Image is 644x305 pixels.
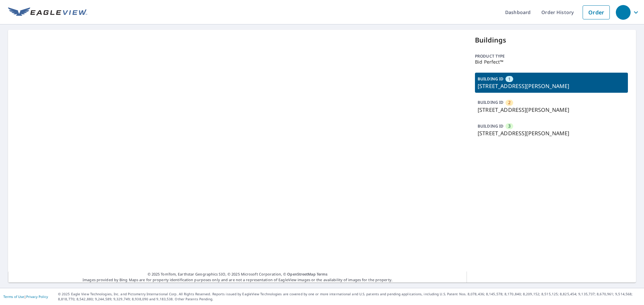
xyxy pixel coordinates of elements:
p: [STREET_ADDRESS][PERSON_NAME] [478,82,625,90]
p: Images provided by Bing Maps are for property identification purposes only and are not a represen... [8,272,467,283]
p: [STREET_ADDRESS][PERSON_NAME] [478,129,625,137]
a: Terms [317,272,328,277]
p: Buildings [475,35,628,45]
p: BUILDING ID [478,123,503,129]
a: Terms of Use [3,294,24,299]
p: | [3,295,48,299]
span: 3 [508,123,511,129]
p: Bid Perfect™ [475,59,628,65]
img: EV Logo [8,7,87,17]
a: Privacy Policy [26,294,48,299]
a: Order [583,5,610,19]
span: © 2025 TomTom, Earthstar Geographics SIO, © 2025 Microsoft Corporation, © [148,272,328,277]
p: © 2025 Eagle View Technologies, Inc. and Pictometry International Corp. All Rights Reserved. Repo... [58,292,641,302]
p: [STREET_ADDRESS][PERSON_NAME] [478,106,625,114]
span: 1 [508,76,511,82]
a: OpenStreetMap [287,272,315,277]
span: 2 [508,99,511,106]
p: Product type [475,53,628,59]
p: BUILDING ID [478,76,503,82]
p: BUILDING ID [478,99,503,105]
